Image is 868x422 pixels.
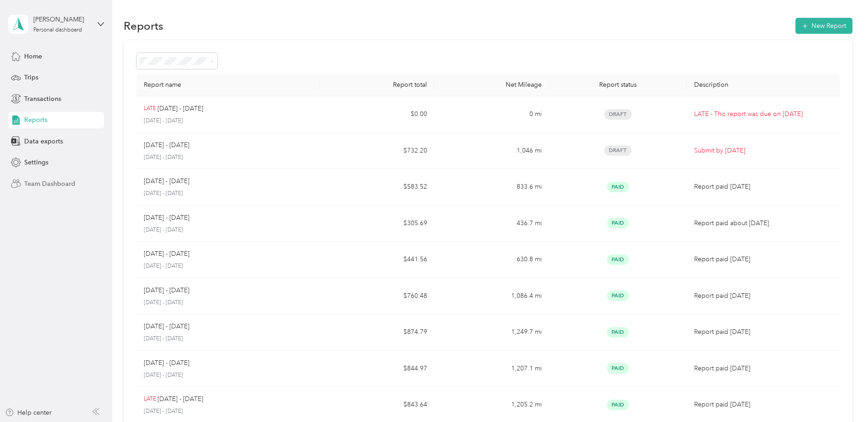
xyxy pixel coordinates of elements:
[24,52,42,61] span: Home
[694,291,832,301] p: Report paid [DATE]
[144,176,189,186] p: [DATE] - [DATE]
[33,15,90,24] div: [PERSON_NAME]
[144,335,313,343] p: [DATE] - [DATE]
[607,182,629,192] span: Paid
[434,278,549,315] td: 1,086.4 mi
[694,109,832,119] p: LATE - This report was due on [DATE]
[607,363,629,374] span: Paid
[24,94,61,104] span: Transactions
[434,206,549,242] td: 436.7 mi
[144,153,313,162] p: [DATE] - [DATE]
[144,190,313,198] p: [DATE] - [DATE]
[144,213,189,223] p: [DATE] - [DATE]
[607,327,629,338] span: Paid
[687,74,840,96] th: Description
[556,81,679,89] div: Report status
[694,364,832,374] p: Report paid [DATE]
[434,242,549,278] td: 630.8 mi
[434,96,549,133] td: 0 mi
[24,115,47,125] span: Reports
[694,146,832,156] p: Submit by [DATE]
[795,18,852,34] button: New Report
[694,254,832,264] p: Report paid [DATE]
[124,21,163,31] h1: Reports
[144,140,189,150] p: [DATE] - [DATE]
[434,133,549,169] td: 1,046 mi
[694,218,832,228] p: Report paid about [DATE]
[607,254,629,265] span: Paid
[144,395,156,403] p: LATE
[607,400,629,410] span: Paid
[694,327,832,337] p: Report paid [DATE]
[434,74,549,96] th: Net Mileage
[136,74,320,96] th: Report name
[607,290,629,301] span: Paid
[320,133,434,169] td: $732.20
[320,351,434,387] td: $844.97
[144,226,313,234] p: [DATE] - [DATE]
[694,400,832,410] p: Report paid [DATE]
[157,394,203,404] p: [DATE] - [DATE]
[144,105,156,113] p: LATE
[157,104,203,114] p: [DATE] - [DATE]
[144,249,189,259] p: [DATE] - [DATE]
[320,242,434,278] td: $441.56
[24,73,38,82] span: Trips
[24,158,48,167] span: Settings
[604,109,632,120] span: Draft
[144,262,313,270] p: [DATE] - [DATE]
[320,206,434,242] td: $305.69
[320,169,434,206] td: $583.52
[320,74,434,96] th: Report total
[434,351,549,387] td: 1,207.1 mi
[817,371,868,422] iframe: Everlance-gr Chat Button Frame
[694,182,832,192] p: Report paid [DATE]
[434,169,549,206] td: 833.6 mi
[24,179,75,189] span: Team Dashboard
[5,408,52,417] button: Help center
[144,299,313,307] p: [DATE] - [DATE]
[144,117,313,125] p: [DATE] - [DATE]
[144,371,313,380] p: [DATE] - [DATE]
[434,314,549,351] td: 1,249.7 mi
[604,145,632,156] span: Draft
[607,218,629,228] span: Paid
[320,96,434,133] td: $0.00
[144,322,189,332] p: [DATE] - [DATE]
[144,407,313,416] p: [DATE] - [DATE]
[24,137,63,146] span: Data exports
[33,27,82,33] div: Personal dashboard
[320,314,434,351] td: $874.79
[320,278,434,315] td: $760.48
[144,285,189,295] p: [DATE] - [DATE]
[144,358,189,368] p: [DATE] - [DATE]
